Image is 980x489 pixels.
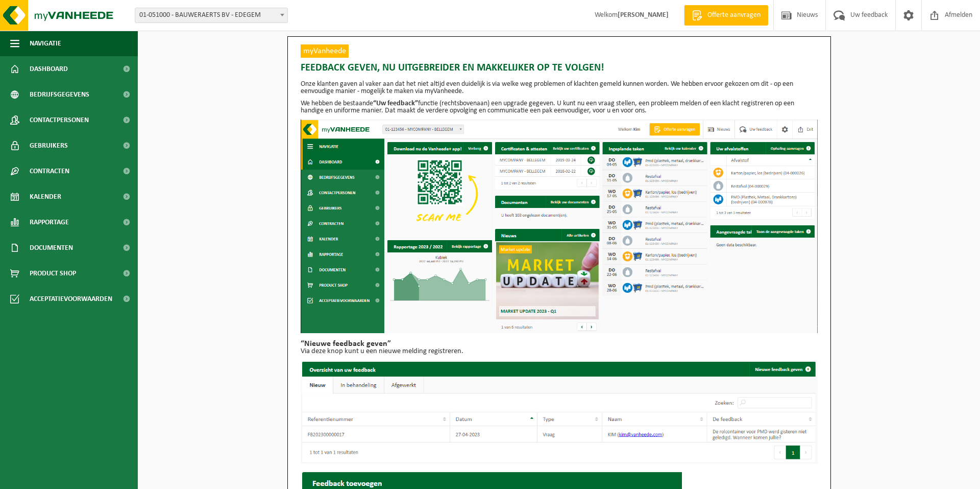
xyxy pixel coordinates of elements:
span: We hebben de bestaande functie (rechtsbovenaan) een upgrade gegeven. U kunt nu een vraag stellen,... [301,100,794,114]
span: Rapportage [30,209,69,235]
span: Feedback geven, nu uitgebreider en makkelijker op te volgen! [301,60,604,76]
span: Documenten [30,235,73,261]
span: Gebruikers [30,133,68,158]
span: Navigatie [30,31,61,56]
span: Onze klanten gaven al vaker aan dat het niet altijd even duidelijk is via welke weg problemen of ... [301,80,793,95]
strong: [PERSON_NAME] [618,11,669,19]
span: Via deze knop kunt u een nieuwe melding registreren. [301,347,463,355]
span: Product Shop [30,261,76,286]
span: myVanheede [301,44,349,58]
h2: “Nieuwe feedback geven” [301,340,818,348]
span: 01-051000 - BAUWERAERTS BV - EDEGEM [135,8,288,23]
a: Offerte aanvragen [684,5,768,26]
span: Dashboard [30,56,68,82]
span: Bedrijfsgegevens [30,82,89,107]
span: Kalender [30,184,61,209]
span: Contracten [30,158,69,184]
span: Offerte aanvragen [705,10,763,20]
span: Contactpersonen [30,107,89,133]
span: Acceptatievoorwaarden [30,286,112,312]
span: 01-051000 - BAUWERAERTS BV - EDEGEM [135,8,287,22]
b: “Uw feedback” [373,100,418,107]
